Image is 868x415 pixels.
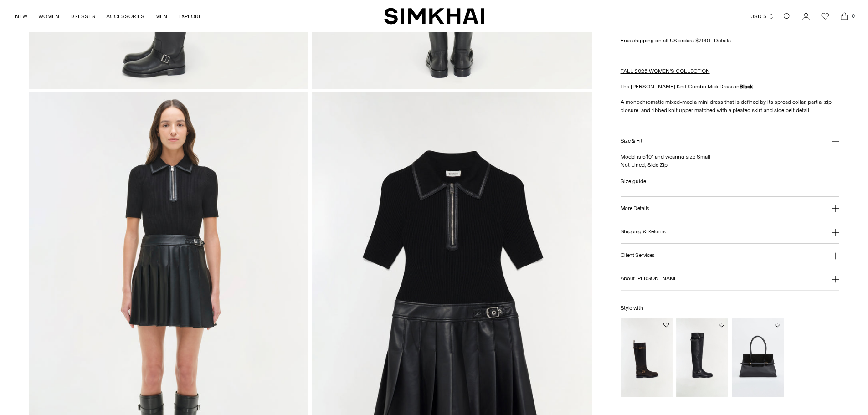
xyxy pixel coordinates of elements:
[775,322,780,328] button: Add to Wishlist
[621,68,710,74] a: FALL 2025 WOMEN'S COLLECTION
[621,276,679,282] h3: About [PERSON_NAME]
[719,322,724,328] button: Add to Wishlist
[849,12,857,20] span: 0
[621,244,840,267] button: Client Services
[663,322,669,328] button: Add to Wishlist
[621,197,840,220] button: More Details
[621,267,840,291] button: About [PERSON_NAME]
[714,36,731,45] a: Details
[621,153,840,169] p: Model is 5'10" and wearing size Small Not Lined, Side Zip
[621,318,673,396] img: Noah Moto Leather Boot
[621,220,840,243] button: Shipping & Returns
[621,98,840,114] p: A monochromatic mixed-media mini dress that is defined by its spread collar, partial zip closure,...
[621,177,646,185] a: Size guide
[778,7,796,26] a: Open search modal
[676,318,728,396] img: Noah Leather Over The Knee Boot
[740,83,753,90] strong: Black
[38,6,59,26] a: WOMEN
[621,138,642,144] h3: Size & Fit
[621,36,840,45] div: Free shipping on all US orders $200+
[384,7,484,25] a: SIMKHAI
[621,229,666,235] h3: Shipping & Returns
[106,6,144,26] a: ACCESSORIES
[797,7,815,26] a: Go to the account page
[621,252,655,258] h3: Client Services
[621,205,649,211] h3: More Details
[621,129,840,153] button: Size & Fit
[835,7,853,26] a: Open cart modal
[70,6,95,26] a: DRESSES
[155,6,167,26] a: MEN
[732,318,784,396] img: River Suede Shoulder Bag
[816,7,834,26] a: Wishlist
[178,6,202,26] a: EXPLORE
[15,6,27,26] a: NEW
[621,82,840,91] p: The [PERSON_NAME] Knit Combo Midi Dress in
[750,6,775,26] button: USD $
[621,305,840,311] h6: Style with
